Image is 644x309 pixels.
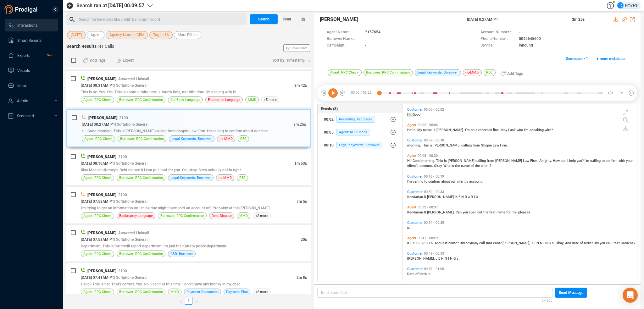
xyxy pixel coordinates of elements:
span: inbound [519,42,533,49]
span: to [602,159,606,163]
button: Search [250,14,278,24]
span: Admin [17,99,28,103]
span: morning. [407,143,422,147]
a: Inbox [8,79,53,92]
span: E [458,195,461,199]
span: Gardens? [621,241,635,245]
button: Show Stats [283,44,310,52]
span: N [461,195,465,199]
span: name [497,210,506,214]
span: This [436,159,444,163]
span: Bankruptcy Language [119,213,153,219]
span: G [453,257,457,261]
span: me, [512,210,518,214]
span: a [468,195,471,199]
span: Escalation Language [208,97,240,103]
span: Did [460,241,466,245]
span: call [606,241,613,245]
span: Agent: RPC Check [83,289,112,295]
span: J [531,241,534,245]
span: REC [239,175,246,181]
span: no-MMD [219,175,232,181]
span: May [501,128,508,132]
span: Smart Reports [17,38,42,43]
span: G [549,241,552,245]
li: Inbox [5,79,58,92]
span: Add Tags [507,69,523,79]
span: card? [493,241,502,245]
li: Visuals [5,64,58,77]
span: right [195,300,198,303]
div: 00:10 [324,140,334,150]
span: 1x [619,88,623,98]
span: Send Message [559,288,583,298]
span: Agent: RPC Check [83,175,112,181]
span: What's [443,164,455,168]
span: [PERSON_NAME] [87,155,116,159]
li: 1 [185,297,192,305]
span: account. [419,164,434,168]
span: Hello? This is her. That's correct. Yes. No. I can't at this time. I don't have any money in my chec [81,282,240,286]
span: 41 Calls [99,44,114,49]
span: [PERSON_NAME], [427,195,455,199]
span: left [179,300,183,303]
span: 3m 25s [293,122,306,127]
button: Tags • 16 [149,31,173,39]
span: Department. This is the credit report department. It's just the Kahata police department. [81,244,227,248]
span: Law [493,143,500,147]
span: Agent: RPC Check [83,213,112,219]
span: can [561,159,567,163]
span: confirm [606,159,619,163]
span: [PERSON_NAME] [87,231,116,235]
span: [PERSON_NAME], [407,257,436,261]
span: Agency Name • CRM [109,31,144,39]
span: Shopin [481,143,493,147]
span: Inbox [17,84,27,88]
button: 00:10Legal Keywords: Borrower [318,139,402,152]
div: 00:05 [324,127,334,137]
button: Export [113,55,137,65]
span: morning. [421,159,436,163]
div: [PERSON_NAME]| 2100[DATE] 08:16AM PT| Softphone General1m 53sRisa Medier attorneys. Debt me see i... [66,149,311,185]
span: to [424,179,428,184]
div: Rmyers [617,2,638,8]
span: Export [123,55,134,65]
span: calling [475,159,487,163]
span: line. [493,128,501,132]
span: of [415,272,419,276]
span: anybody [466,241,479,245]
div: 00:02 [324,114,334,124]
span: Search run at [DATE] 08:09:57 [76,2,144,9]
span: Show Stats [291,10,307,86]
div: [PERSON_NAME]| 2100[DATE] 07:41AM PT| Softphone General2m 8sHello? This is her. That's correct. Y... [66,263,311,300]
span: S [413,241,416,245]
button: [DATE] [67,31,86,39]
span: | Softphone General [114,275,147,280]
span: Visuals [17,69,30,73]
span: out [477,210,483,214]
span: Date [407,272,415,276]
button: Send Message [555,288,587,298]
span: recorded [478,128,493,132]
span: B [424,210,427,214]
span: birth [419,272,428,276]
span: with? [545,128,553,132]
span: 2157654 [365,29,380,36]
span: the [455,164,461,168]
span: I'm [524,128,530,132]
span: [PERSON_NAME] [320,16,358,23]
span: CBR: Borrower [170,251,193,257]
span: account. [469,179,483,184]
span: confirm [428,179,441,184]
span: no-MMD [219,136,233,142]
span: Hello. [407,128,417,132]
span: My [417,128,423,132]
span: Exports [17,53,30,58]
span: the [483,210,489,214]
span: Firm. [500,143,508,147]
span: Okay. [434,164,443,168]
span: 20s [301,237,307,242]
span: with [619,159,626,163]
span: Borrower: RPC Confirmation [119,251,163,257]
span: E [410,241,413,245]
